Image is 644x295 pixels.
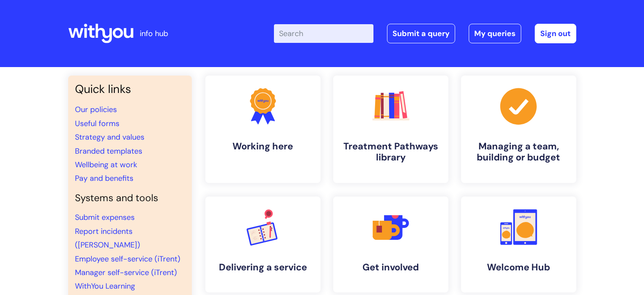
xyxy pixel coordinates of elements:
h4: Delivering a service [212,262,314,273]
a: My queries [469,24,521,43]
a: Managing a team, building or budget [461,76,576,183]
a: Our policies [75,104,117,115]
a: Submit expenses [75,212,135,222]
a: Report incidents ([PERSON_NAME]) [75,226,140,250]
p: info hub [140,27,168,40]
h4: Working here [212,141,314,152]
a: Treatment Pathways library [333,76,448,183]
a: Working here [205,76,321,183]
h4: Get involved [340,262,442,273]
h4: Managing a team, building or budget [468,141,569,163]
a: WithYou Learning [75,281,135,291]
h3: Quick links [75,82,185,96]
a: Employee self-service (iTrent) [75,254,180,264]
a: Sign out [535,24,576,43]
a: Delivering a service [205,197,321,292]
div: | - [274,24,576,43]
a: Wellbeing at work [75,160,137,170]
h4: Systems and tools [75,192,185,204]
a: Get involved [333,197,448,292]
a: Useful forms [75,118,119,129]
a: Pay and benefits [75,173,133,183]
a: Strategy and values [75,132,144,142]
input: Search [274,24,373,43]
a: Branded templates [75,146,142,156]
h4: Treatment Pathways library [340,141,442,163]
a: Welcome Hub [461,197,576,292]
a: Manager self-service (iTrent) [75,267,177,278]
a: Submit a query [387,24,455,43]
h4: Welcome Hub [468,262,569,273]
